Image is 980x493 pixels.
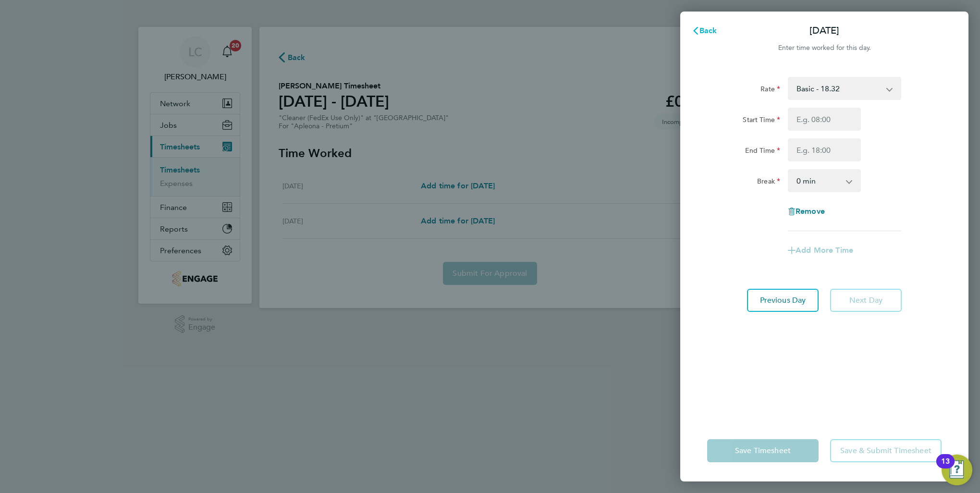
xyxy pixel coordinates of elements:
div: Enter time worked for this day. [680,42,968,54]
label: End Time [745,146,780,158]
label: Break [757,177,780,188]
p: [DATE] [809,24,839,37]
div: 13 [941,461,950,474]
button: Remove [788,208,825,215]
button: Open Resource Center, 13 new notifications [942,455,972,485]
button: Back [682,21,727,40]
span: Previous Day [760,296,806,305]
label: Start Time [743,115,780,127]
input: E.g. 08:00 [788,108,861,131]
label: Rate [760,85,780,96]
span: Back [699,26,717,35]
input: E.g. 18:00 [788,138,861,161]
span: Remove [796,207,825,216]
button: Previous Day [747,289,819,312]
